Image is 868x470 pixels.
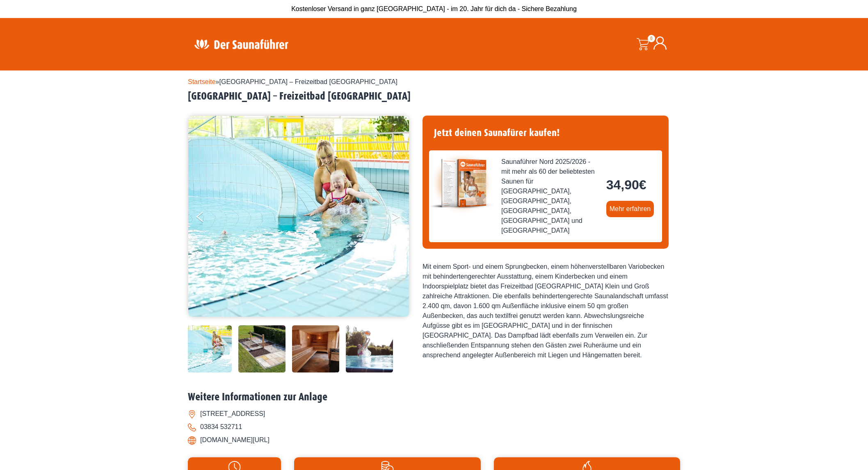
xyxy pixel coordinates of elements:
[606,177,646,192] bdi: 34,90
[188,78,216,85] a: Startseite
[188,420,680,434] li: 03834 532711
[429,122,662,144] h4: Jetzt deinen Saunafürer kaufen!
[188,434,680,447] li: [DOMAIN_NAME][URL]
[291,5,577,12] span: Kostenloser Versand in ganz [GEOGRAPHIC_DATA] - im 20. Jahr für dich da - Sichere Bezahlung
[423,262,669,360] div: Mit einem Sport- und einem Sprungbecken, einem höhenverstellbaren Variobecken mit behindertengere...
[188,391,680,404] h2: Weitere Informationen zur Anlage
[606,201,654,217] a: Mehr erfahren
[391,208,412,229] button: Next
[188,407,680,420] li: [STREET_ADDRESS]
[639,177,646,192] span: €
[188,90,680,103] h2: [GEOGRAPHIC_DATA] – Freizeitbad [GEOGRAPHIC_DATA]
[196,208,217,229] button: Previous
[648,35,655,42] span: 0
[219,78,397,85] span: [GEOGRAPHIC_DATA] – Freizeitbad [GEOGRAPHIC_DATA]
[188,78,397,85] span: »
[429,150,495,216] img: der-saunafuehrer-2025-nord.jpg
[501,157,600,236] span: Saunaführer Nord 2025/2026 - mit mehr als 60 der beliebtesten Saunen für [GEOGRAPHIC_DATA], [GEOG...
